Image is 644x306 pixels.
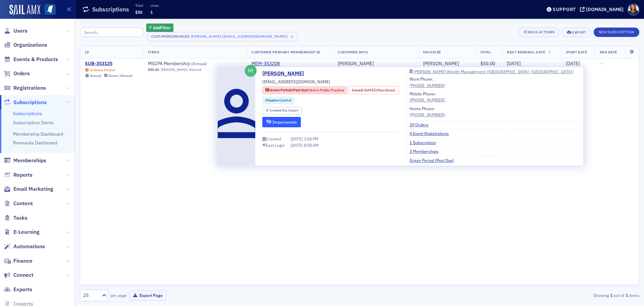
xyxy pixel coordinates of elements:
div: [DOMAIN_NAME] [586,6,624,12]
span: Reports [13,171,33,179]
span: Joined : [352,88,364,93]
span: Orders [13,70,30,77]
span: E-Learning [13,228,40,236]
div: Support [553,6,576,12]
span: Created Via : [270,108,288,113]
a: E-Learning [4,228,40,236]
a: Chapter:Central [265,98,291,103]
span: [DATE] [290,136,304,141]
strong: 1 [609,292,613,298]
div: Created [266,137,281,141]
div: In Grace Period [90,68,115,72]
label: per page [110,292,127,298]
span: × [289,34,295,40]
div: [PERSON_NAME] ([EMAIL_ADDRESS][DOMAIN_NAME]) [191,33,288,40]
span: [DATE] [566,60,580,67]
span: Total [480,50,491,54]
a: Subscriptions [13,111,42,117]
a: 3 Memberships [410,148,443,154]
span: $50 [135,9,142,15]
div: Mobile Phone: [410,91,445,103]
div: Grace Period (Past Due): Grace Period (Past Due): Not in Public Practice [262,86,347,94]
span: Organizations [13,41,47,49]
a: Events & Products [4,56,58,63]
div: Work Phone: [410,76,445,88]
a: Automations [4,243,45,250]
div: Annual [90,74,101,78]
div: Retired [189,68,201,72]
span: Customer Info [338,50,368,54]
div: [PHONE_NUMBER] [410,82,445,88]
a: Registrations [4,84,46,92]
a: Grace Period (Past Due) Not in Public Practice [265,88,344,93]
a: [PERSON_NAME] [338,61,374,67]
a: Email Marketing [4,185,53,193]
a: Organizations [4,41,47,49]
div: Bulk Actions [528,30,554,34]
a: [PERSON_NAME] [161,68,187,72]
span: Exports [13,286,32,293]
span: Customer Primary Membership ID [252,50,320,54]
span: Email Marketing [13,185,53,193]
a: MEM-353208 [252,61,280,67]
div: 25 [83,292,98,299]
a: [PHONE_NUMBER] [410,97,445,103]
a: Users [4,27,28,35]
button: Impersonate [262,117,301,127]
a: Finance [4,257,33,265]
input: Search… [80,28,144,37]
p: Total [135,3,143,8]
span: — [600,60,603,67]
div: (39yrs 8mos) [364,88,395,93]
a: Reports [4,171,33,179]
div: None / Manual [109,74,132,78]
a: Exports [4,286,32,293]
span: Start Date [566,50,587,54]
h1: Subscriptions [92,5,129,13]
span: [DATE] [364,88,375,92]
button: Export Page [129,290,166,301]
span: Add Filter [153,25,171,31]
button: Bulk Actions [519,28,559,37]
a: Subscriptions [4,99,47,106]
div: Last Login [266,143,285,147]
span: Users [13,27,28,35]
span: 8:50 AM [304,142,319,148]
a: Grace Period (Past Due) [410,157,459,163]
div: Showing out of items [458,292,639,298]
div: Export [572,31,586,34]
span: ID [85,50,89,54]
button: Export [562,28,591,37]
span: Automations [13,243,45,250]
span: $50.00 [148,68,159,72]
span: Connect [13,271,34,279]
span: Grace Period (Past Due) [270,88,310,92]
span: Sherry Mosley [423,61,471,67]
span: Registrations [13,84,46,92]
a: View Homepage [40,4,55,16]
p: Lines [150,3,159,8]
span: [EMAIL_ADDRESS][DOMAIN_NAME] [262,79,330,85]
div: Created Via: Import [262,107,302,115]
a: Orders [4,70,30,77]
div: [PERSON_NAME] [423,61,459,67]
a: Memberships [4,157,46,164]
a: Connect [4,271,34,279]
strong: 1 [624,292,629,298]
a: New Subscription [594,29,639,35]
span: [DATE] [290,142,304,148]
a: 4 Event Registrations [410,130,454,136]
span: Chapter : [265,98,279,102]
a: SailAMX [9,5,40,15]
span: MSCPA Membership [148,61,232,67]
a: Content [4,200,33,207]
span: Tasks [13,214,28,222]
a: [PERSON_NAME] [262,70,309,78]
a: MSCPA Membership (Annual) [148,61,232,67]
a: SUB-353125 [85,61,132,67]
span: Content [13,200,33,207]
a: 29 Orders [410,122,433,128]
span: [DATE] [507,60,521,67]
a: Membership Dashboard [13,131,63,137]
